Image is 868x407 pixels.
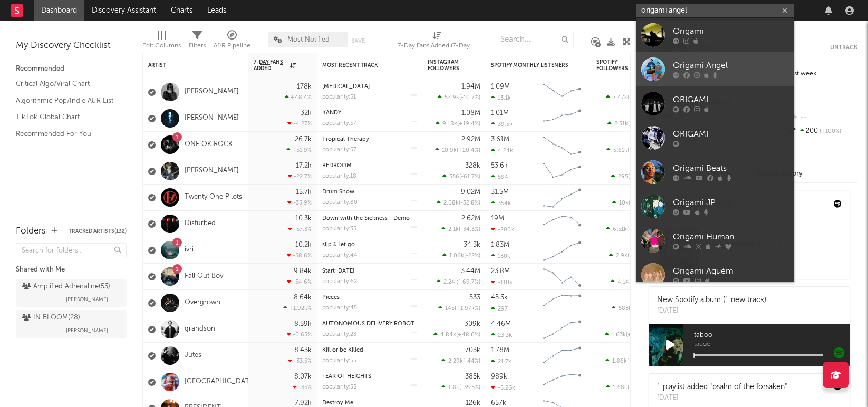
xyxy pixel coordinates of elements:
div: 17.2k [296,162,312,169]
a: Down with the Sickness - Demo [322,216,410,221]
span: 2.29k [448,358,463,364]
a: Overgrown [185,298,220,307]
div: -0.65 % [287,331,312,338]
div: -4.27 % [287,120,312,127]
div: 385k [465,373,480,380]
span: 1.8k [448,385,459,391]
div: 23.3k [491,332,512,338]
div: 10.2k [295,241,312,248]
span: [PERSON_NAME] [66,293,108,306]
a: [PERSON_NAME] [185,167,239,176]
div: 200 [787,124,857,138]
div: Recommended [16,63,127,75]
div: -58.6 % [287,252,312,259]
div: Origami Aquém [673,265,789,278]
a: slip & let go [322,242,355,248]
div: A&R Pipeline [214,40,250,52]
div: REDROOM [322,163,417,169]
span: -44 % [465,358,479,364]
div: 34.3k [464,241,480,248]
div: AUTONOMOUS DELIVERY ROBOT [322,321,417,327]
span: 1.63k [612,332,626,338]
div: popularity: 57 [322,147,356,153]
div: 1.08M [461,110,480,117]
div: 3.61M [491,136,509,143]
a: Origami Beats [636,155,794,189]
div: ( ) [606,226,649,232]
div: Origami JP [673,197,789,209]
a: Destroy Me [322,400,353,406]
div: popularity: 44 [322,253,358,258]
div: FEAR OF HEIGHTS [322,374,417,380]
div: 21.7k [491,358,512,365]
svg: Chart title [538,290,586,316]
div: Artist [148,62,227,69]
input: Search for artists [636,4,794,17]
div: 1.01M [491,110,509,117]
span: -69.7 % [460,279,479,285]
div: -110k [491,279,513,286]
div: Origami Angel [673,60,789,72]
div: 657k [491,400,506,406]
div: popularity: 80 [322,200,358,206]
a: grandson [185,325,215,334]
button: Save [351,38,365,44]
div: 989k [491,373,507,380]
div: Down with the Sickness - Demo [322,216,417,221]
a: [MEDICAL_DATA] [322,84,370,90]
a: KANDY [322,110,341,116]
div: ( ) [605,331,649,338]
a: Twenty One Pilots [185,193,242,202]
a: ORIGAMI [636,121,794,155]
div: 533 [469,294,480,301]
div: Shared with Me [16,264,127,276]
svg: Chart title [538,79,586,105]
div: 15.7k [296,189,312,196]
div: Drum Show [322,189,417,195]
a: Drum Show [322,189,354,195]
div: popularity: 18 [322,173,356,179]
div: popularity: 55 [322,358,356,364]
div: [DATE] [657,393,787,403]
span: -35.5 % [461,385,479,391]
button: Tracked Artists(132) [69,229,127,234]
div: Start Today [322,268,417,274]
div: ( ) [606,147,649,153]
div: ( ) [441,226,480,232]
a: [PERSON_NAME] [185,114,239,123]
span: +19.4 % [459,121,479,127]
svg: Chart title [538,264,586,290]
div: Instagram Followers [428,59,465,72]
div: popularity: 23 [322,332,356,337]
a: Start [DATE] [322,268,354,274]
div: 1.94M [461,83,480,90]
div: 130k [491,253,510,259]
span: 7.47k [613,95,628,101]
div: 8.64k [294,294,312,301]
div: ( ) [609,252,649,259]
div: -35 % [293,384,312,391]
svg: Chart title [538,369,586,395]
a: Origami Aquém [636,258,794,292]
div: New Spotify album (1 new track) [657,295,766,306]
div: Folders [16,225,46,238]
div: ORIGAMI [673,94,789,106]
div: popularity: 35 [322,226,356,232]
span: +1.97k % [456,306,479,312]
span: 5.61k [613,148,628,153]
div: -54.6 % [287,278,312,285]
span: 4.84k [440,332,456,338]
div: +1.92k % [283,305,312,312]
div: Filters [189,26,206,57]
div: Filters [189,40,206,52]
svg: Chart title [538,185,586,211]
span: +20.4 % [458,148,479,153]
div: ( ) [438,305,480,312]
div: -57.3 % [288,226,312,232]
span: -61.7 % [461,174,479,180]
div: ( ) [606,384,649,391]
span: 10.9k [442,148,457,153]
div: 8.59k [294,321,312,327]
span: 57.9k [445,95,459,101]
a: Recommended For You [16,128,116,140]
